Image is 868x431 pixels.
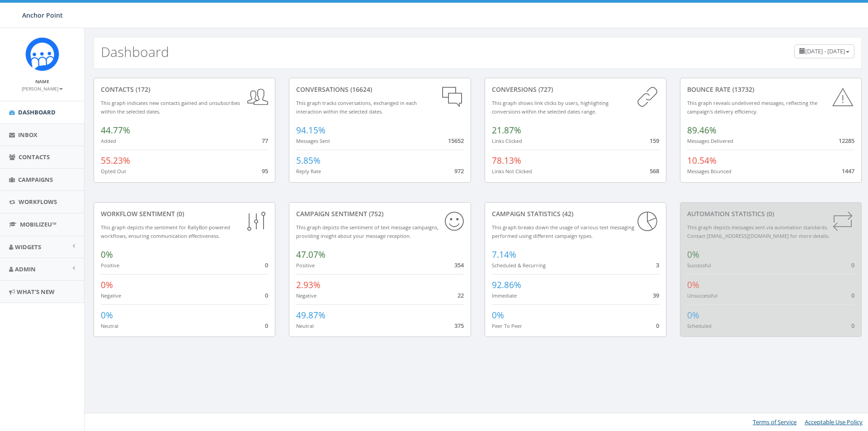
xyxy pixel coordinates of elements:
[492,85,659,94] div: conversions
[839,137,854,145] span: 12285
[492,168,532,175] small: Links Not Clicked
[17,288,55,296] span: What's New
[296,224,439,239] small: This graph depicts the sentiment of text message campaigns, providing insight about your message ...
[18,175,53,184] span: Campaigns
[367,209,383,218] span: (752)
[454,167,464,175] span: 972
[18,131,38,139] span: Inbox
[805,47,845,55] span: [DATE] - [DATE]
[101,209,268,218] div: Workflow Sentiment
[492,322,522,329] small: Peer To Peer
[296,85,463,94] div: conversations
[753,418,797,426] a: Terms of Service
[22,11,63,19] span: Anchor Point
[851,261,854,269] span: 0
[101,292,121,299] small: Negative
[561,209,573,218] span: (42)
[492,262,546,269] small: Scheduled & Recurring
[687,155,717,166] span: 10.54%
[296,99,417,115] small: This graph tracks conversations, exchanged in each interaction within the selected dates.
[687,224,830,239] small: This graph depicts messages sent via automation standards. Contact [EMAIL_ADDRESS][DOMAIN_NAME] f...
[656,261,659,269] span: 3
[687,279,699,291] span: 0%
[492,137,522,144] small: Links Clicked
[296,155,321,166] span: 5.85%
[296,137,330,144] small: Messages Sent
[101,279,113,291] span: 0%
[296,249,325,260] span: 47.07%
[454,322,464,330] span: 375
[296,279,321,291] span: 2.93%
[296,209,463,218] div: Campaign Sentiment
[687,249,699,260] span: 0%
[842,167,854,175] span: 1447
[101,309,113,321] span: 0%
[687,137,733,144] small: Messages Delivered
[492,124,521,136] span: 21.87%
[687,168,731,175] small: Messages Bounced
[687,85,854,94] div: Bounce Rate
[101,99,240,115] small: This graph indicates new contacts gained and unsubscribes within the selected dates.
[265,291,268,299] span: 0
[492,99,609,115] small: This graph shows link clicks by users, highlighting conversions within the selected dates range.
[492,292,517,299] small: Immediate
[687,309,699,321] span: 0%
[687,124,717,136] span: 89.46%
[101,249,113,260] span: 0%
[101,262,119,269] small: Positive
[101,155,130,166] span: 55.23%
[650,137,659,145] span: 159
[492,155,521,166] span: 78.13%
[22,85,63,92] small: [PERSON_NAME]
[492,209,659,218] div: Campaign Statistics
[448,137,464,145] span: 15652
[296,292,316,299] small: Negative
[851,322,854,330] span: 0
[265,322,268,330] span: 0
[851,291,854,299] span: 0
[35,78,49,85] small: Name
[492,309,504,321] span: 0%
[458,291,464,299] span: 22
[296,168,321,175] small: Reply Rate
[687,262,711,269] small: Successful
[765,209,774,218] span: (0)
[296,309,325,321] span: 49.87%
[19,153,50,161] span: Contacts
[101,224,230,239] small: This graph depicts the sentiment for RallyBot-powered workflows, ensuring communication effective...
[134,85,150,94] span: (172)
[101,137,116,144] small: Added
[650,167,659,175] span: 568
[101,44,169,59] h2: Dashboard
[492,224,634,239] small: This graph breaks down the usage of various text messaging performed using different campaign types.
[296,262,315,269] small: Positive
[805,418,863,426] a: Acceptable Use Policy
[15,265,36,273] span: Admin
[262,137,268,145] span: 77
[19,198,57,206] span: Workflows
[296,322,314,329] small: Neutral
[175,209,184,218] span: (0)
[687,99,817,115] small: This graph reveals undelivered messages, reflecting the campaign's delivery efficiency.
[296,124,325,136] span: 94.15%
[687,209,854,218] div: Automation Statistics
[492,279,521,291] span: 92.86%
[537,85,553,94] span: (727)
[731,85,754,94] span: (13732)
[20,220,57,228] span: MobilizeU™
[101,322,118,329] small: Neutral
[262,167,268,175] span: 95
[454,261,464,269] span: 354
[656,322,659,330] span: 0
[18,108,56,116] span: Dashboard
[25,37,59,71] img: Rally_platform_Icon_1.png
[101,168,126,175] small: Opted Out
[687,292,717,299] small: Unsuccessful
[687,322,712,329] small: Scheduled
[492,249,516,260] span: 7.14%
[101,124,130,136] span: 44.77%
[101,85,268,94] div: contacts
[22,84,63,92] a: [PERSON_NAME]
[349,85,372,94] span: (16624)
[653,291,659,299] span: 39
